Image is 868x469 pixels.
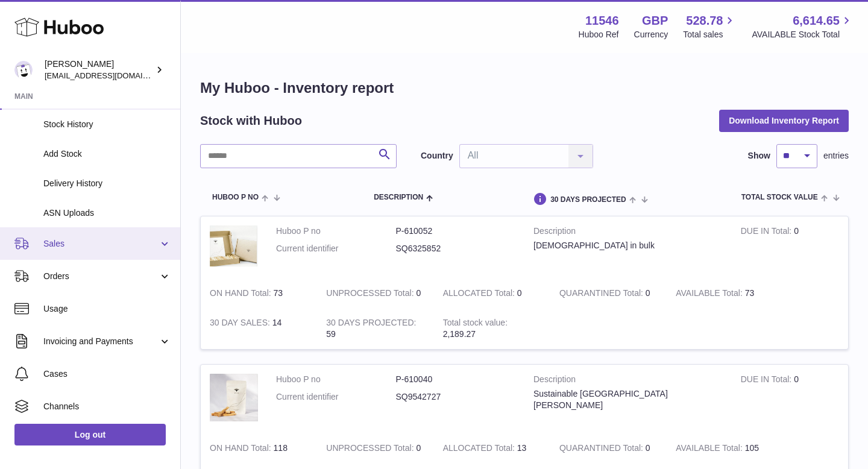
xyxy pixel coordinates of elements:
[374,194,423,201] span: Description
[683,29,737,40] span: Total sales
[317,279,433,308] td: 0
[434,433,550,463] td: 13
[326,318,416,330] strong: 30 DAYS PROJECTED
[43,368,171,380] span: Cases
[276,225,396,237] dt: Huboo P no
[396,243,516,254] dd: SQ6325852
[276,374,396,385] dt: Huboo P no
[667,279,783,308] td: 73
[741,374,794,387] strong: DUE IN Total
[559,288,646,301] strong: QUARANTINED Total
[317,433,433,463] td: 0
[396,374,516,385] dd: P-610040
[823,150,849,162] span: entries
[210,288,274,301] strong: ON HAND Total
[434,279,550,308] td: 0
[748,150,770,162] label: Show
[201,308,317,349] td: 14
[752,13,854,40] a: 6,614.65 AVAILABLE Stock Total
[642,13,668,29] strong: GBP
[210,225,258,266] img: product image
[732,365,848,433] td: 0
[676,443,744,456] strong: AVAILABLE Total
[646,288,650,298] span: 0
[14,61,33,79] img: Info@stpalo.com
[443,318,508,330] strong: Total stock value
[326,288,416,301] strong: UNPROCESSED Total
[200,78,849,98] h1: My Huboo - Inventory report
[43,303,171,315] span: Usage
[686,13,723,29] span: 528.78
[559,443,646,456] strong: QUARANTINED Total
[793,13,840,29] span: 6,614.65
[201,279,317,308] td: 73
[533,388,723,411] div: Sustainable [GEOGRAPHIC_DATA][PERSON_NAME]
[667,433,783,463] td: 105
[43,401,171,412] span: Channels
[326,443,416,456] strong: UNPROCESSED Total
[276,243,396,254] dt: Current identifier
[210,318,272,330] strong: 30 DAY SALES
[43,271,159,282] span: Orders
[43,178,171,189] span: Delivery History
[533,374,723,388] strong: Description
[212,194,259,201] span: Huboo P no
[533,225,723,240] strong: Description
[741,226,794,239] strong: DUE IN Total
[676,288,744,301] strong: AVAILABLE Total
[45,58,153,81] div: [PERSON_NAME]
[201,433,317,463] td: 118
[43,148,171,160] span: Add Stock
[210,443,274,456] strong: ON HAND Total
[43,207,171,219] span: ASN Uploads
[533,240,723,251] div: [DEMOGRAPHIC_DATA] in bulk
[443,288,517,301] strong: ALLOCATED Total
[732,216,848,279] td: 0
[210,374,258,421] img: product image
[443,329,476,339] span: 2,189.27
[741,194,818,201] span: Total stock value
[719,110,849,131] button: Download Inventory Report
[646,443,650,453] span: 0
[43,119,171,130] span: Stock History
[14,424,166,445] a: Log out
[200,113,302,129] h2: Stock with Huboo
[43,238,159,250] span: Sales
[752,29,854,40] span: AVAILABLE Stock Total
[396,391,516,403] dd: SQ9542727
[276,391,396,403] dt: Current identifier
[443,443,517,456] strong: ALLOCATED Total
[579,29,619,40] div: Huboo Ref
[396,225,516,237] dd: P-610052
[683,13,737,40] a: 528.78 Total sales
[317,308,433,349] td: 59
[421,150,453,162] label: Country
[585,13,619,29] strong: 11546
[45,71,177,80] span: [EMAIL_ADDRESS][DOMAIN_NAME]
[550,196,626,204] span: 30 DAYS PROJECTED
[634,29,668,40] div: Currency
[43,336,159,347] span: Invoicing and Payments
